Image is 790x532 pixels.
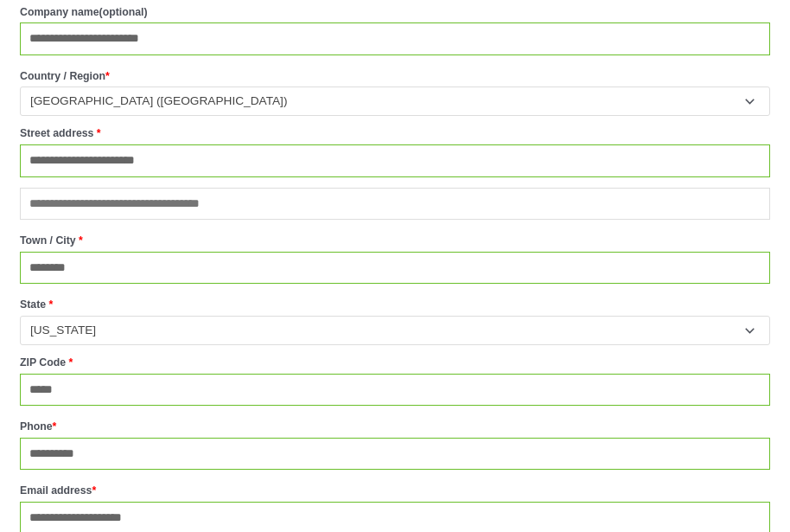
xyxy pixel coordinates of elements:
label: Company name [20,2,770,23]
span: (optional) [99,6,148,18]
label: Country / Region [20,66,770,87]
label: Phone [20,416,770,438]
span: State [20,316,770,345]
label: Town / City [20,230,770,252]
label: State [20,294,770,316]
span: Country / Region [20,87,770,116]
label: Street address [20,123,770,144]
span: United States (US) [30,93,746,109]
label: ZIP Code [20,352,770,374]
label: Email address [20,480,770,502]
span: Virginia [30,323,746,338]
